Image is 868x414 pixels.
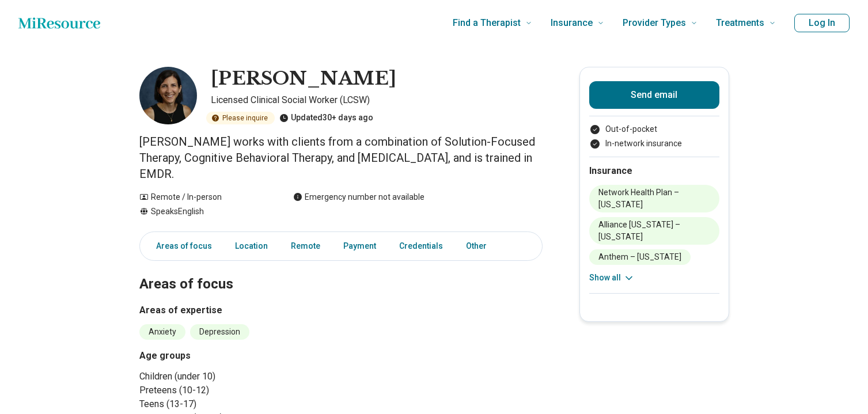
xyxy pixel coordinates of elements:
[589,123,719,135] li: Out-of-pocket
[623,15,686,31] span: Provider Types
[139,370,336,383] li: Children (under 10)
[139,206,270,218] div: Speaks English
[589,185,719,212] li: Network Health Plan – [US_STATE]
[18,12,100,35] a: Home page
[794,14,850,32] button: Log In
[139,134,543,182] p: [PERSON_NAME] works with clients from a combination of Solution-Focused Therapy, Cognitive Behavi...
[211,67,396,91] h1: [PERSON_NAME]
[589,123,719,150] ul: Payment options
[551,15,593,31] span: Insurance
[206,112,275,124] div: Please inquire
[139,67,197,124] img: Laura Wilkinson, Licensed Clinical Social Worker (LCSW)
[589,272,635,284] button: Show all
[211,93,543,107] p: Licensed Clinical Social Worker (LCSW)
[336,234,383,258] a: Payment
[716,15,764,31] span: Treatments
[139,303,543,317] h3: Areas of expertise
[589,81,719,109] button: Send email
[279,112,373,124] div: Updated 30+ days ago
[139,324,185,340] li: Anxiety
[589,164,719,178] h2: Insurance
[228,234,275,258] a: Location
[589,217,719,245] li: Alliance [US_STATE] – [US_STATE]
[190,324,249,340] li: Depression
[142,234,219,258] a: Areas of focus
[139,247,543,294] h2: Areas of focus
[139,383,336,397] li: Preteens (10-12)
[459,234,501,258] a: Other
[139,397,336,411] li: Teens (13-17)
[293,191,424,203] div: Emergency number not available
[453,15,521,31] span: Find a Therapist
[139,349,336,363] h3: Age groups
[284,234,327,258] a: Remote
[589,249,691,265] li: Anthem – [US_STATE]
[589,138,719,150] li: In-network insurance
[392,234,450,258] a: Credentials
[139,191,270,203] div: Remote / In-person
